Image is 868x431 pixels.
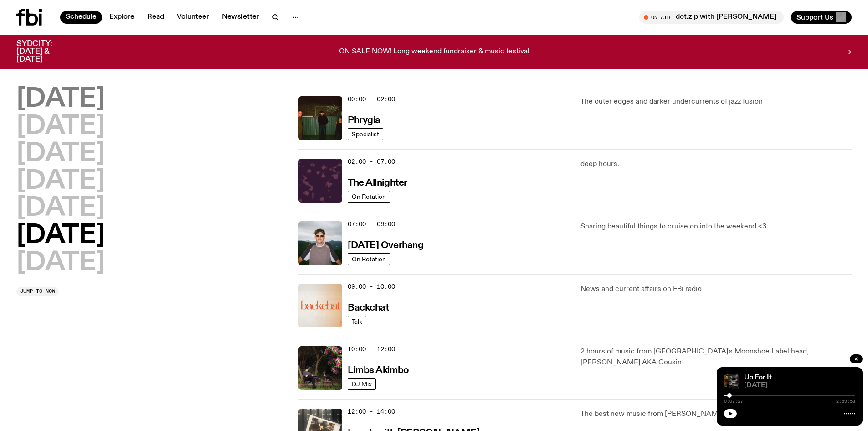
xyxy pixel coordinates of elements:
a: On Rotation [348,191,390,203]
img: Jackson sits at an outdoor table, legs crossed and gazing at a black and brown dog also sitting a... [298,346,342,390]
span: On Rotation [352,193,386,200]
span: Jump to now [20,289,55,294]
a: Read [142,11,169,24]
button: [DATE] [16,223,105,249]
a: Up For It [744,374,772,381]
a: Explore [104,11,140,24]
span: 07:00 - 09:00 [348,220,395,228]
button: [DATE] [16,141,105,167]
a: Backchat [348,301,389,313]
p: The best new music from [PERSON_NAME], aus + beyond! [580,409,852,420]
span: Support Us [796,13,833,21]
h3: Limbs Akimbo [348,366,409,375]
h3: The Allnighter [348,178,407,188]
span: 2:59:58 [836,399,855,404]
img: A greeny-grainy film photo of Bela, John and Bindi at night. They are standing in a backyard on g... [298,96,342,140]
a: Schedule [60,11,102,24]
button: Support Us [791,11,852,24]
h3: [DATE] Overhang [348,241,423,250]
a: The Allnighter [348,177,407,188]
a: Phrygia [348,114,380,125]
span: Talk [352,318,362,325]
button: [DATE] [16,87,105,112]
p: News and current affairs on FBi radio [580,284,852,295]
a: DJ Mix [348,378,376,390]
p: 2 hours of music from [GEOGRAPHIC_DATA]'s Moonshoe Label head, [PERSON_NAME] AKA Cousin [580,346,852,368]
a: [DATE] Overhang [348,239,423,250]
p: deep hours. [580,159,852,170]
p: ON SALE NOW! Long weekend fundraiser & music festival [339,48,529,56]
span: 10:00 - 12:00 [348,345,395,353]
span: [DATE] [744,382,855,389]
a: Limbs Akimbo [348,364,409,375]
a: Specialist [348,128,383,140]
button: On Airdot.zip with [PERSON_NAME] [639,11,784,24]
span: 0:07:27 [724,399,743,404]
span: 09:00 - 10:00 [348,282,395,291]
button: [DATE] [16,196,105,221]
h3: Backchat [348,303,389,313]
span: 02:00 - 07:00 [348,157,395,166]
button: Jump to now [16,287,59,296]
span: On Rotation [352,255,386,262]
span: DJ Mix [352,380,372,387]
button: [DATE] [16,169,105,194]
h3: Phrygia [348,116,380,125]
span: 00:00 - 02:00 [348,95,395,104]
p: The outer edges and darker undercurrents of jazz fusion [580,96,852,107]
h3: SYDCITY: [DATE] & [DATE] [16,40,75,63]
a: Talk [348,316,366,327]
span: 12:00 - 14:00 [348,407,395,416]
img: Harrie Hastings stands in front of cloud-covered sky and rolling hills. He's wearing sunglasses a... [298,221,342,265]
a: Newsletter [216,11,265,24]
button: [DATE] [16,114,105,140]
a: Volunteer [171,11,215,24]
span: Specialist [352,130,379,137]
p: Sharing beautiful things to cruise on into the weekend <3 [580,221,852,232]
button: [DATE] [16,250,105,276]
a: On Rotation [348,253,390,265]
